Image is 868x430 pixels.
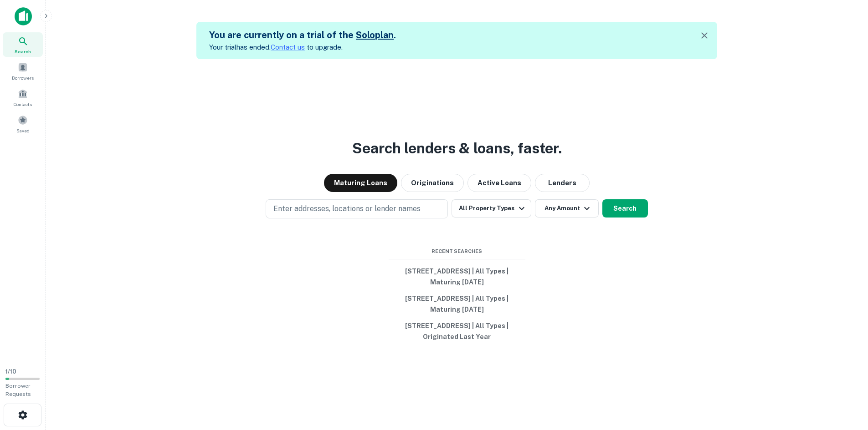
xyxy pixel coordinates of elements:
button: [STREET_ADDRESS] | All Types | Maturing [DATE] [389,263,525,290]
button: Enter addresses, locations or lender names [266,199,448,218]
button: [STREET_ADDRESS] | All Types | Originated Last Year [389,318,525,345]
span: Borrower Requests [5,383,31,397]
button: All Property Types [452,199,531,218]
span: Search [15,48,31,55]
span: Contacts [14,101,32,108]
button: Lenders [535,174,590,192]
button: Search [602,199,648,218]
button: Active Loans [467,174,531,192]
iframe: Chat Widget [822,357,868,401]
span: 1 / 10 [5,368,16,375]
p: Your trial has ended. to upgrade. [209,42,396,53]
button: Maturing Loans [324,174,397,192]
span: Saved [16,127,30,134]
img: capitalize-icon.png [15,7,32,25]
p: Enter addresses, locations or lender names [273,203,421,214]
h3: Search lenders & loans, faster. [352,137,562,159]
button: [STREET_ADDRESS] | All Types | Maturing [DATE] [389,290,525,318]
a: Soloplan [356,30,394,40]
h5: You are currently on a trial of the . [209,28,396,42]
a: Borrowers [3,59,43,83]
span: Recent Searches [389,248,525,255]
button: Any Amount [535,199,599,218]
a: Contacts [3,85,43,110]
a: Contact us [271,43,305,51]
button: Originations [401,174,464,192]
a: Saved [3,111,43,136]
span: Borrowers [12,74,34,81]
a: Search [3,32,43,57]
